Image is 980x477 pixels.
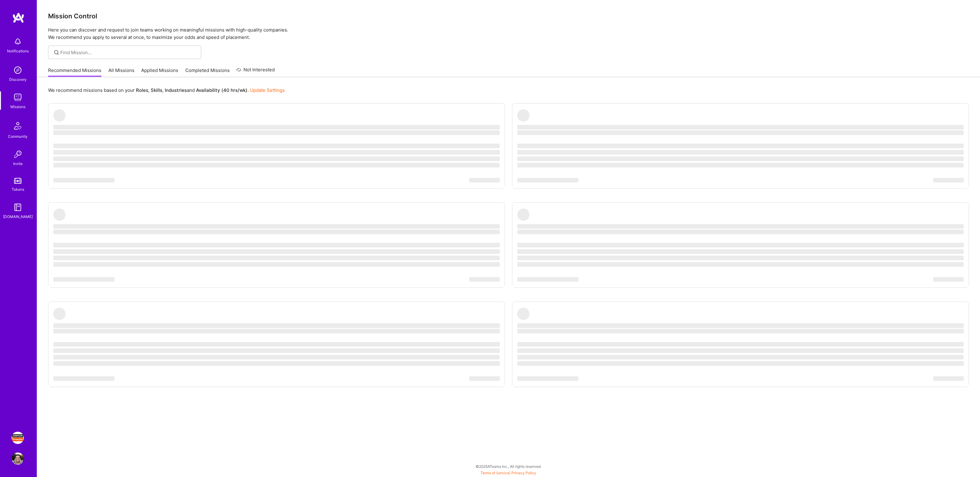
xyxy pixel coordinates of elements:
[10,432,25,444] a: Simpson Strong-Tie: Product Manager
[48,26,969,41] p: Here you can discover and request to join teams working on meaningful missions with high-quality ...
[165,87,187,93] b: Industries
[12,453,24,465] img: User Avatar
[12,201,24,213] img: guide book
[12,36,24,48] img: bell
[185,67,230,77] a: Completed Missions
[136,87,148,93] b: Roles
[48,67,101,77] a: Recommended Missions
[48,12,969,20] h3: Mission Control
[53,49,60,56] i: icon SearchGrey
[3,213,33,220] div: [DOMAIN_NAME]
[60,49,197,56] input: Find Mission...
[481,471,536,475] span: |
[481,471,509,475] a: Terms of Service
[13,160,23,167] div: Invite
[48,87,285,93] p: We recommend missions based on your , , and .
[250,87,285,93] a: Update Settings
[12,148,24,160] img: Invite
[12,432,24,444] img: Simpson Strong-Tie: Product Manager
[12,64,24,76] img: discovery
[10,453,25,465] a: User Avatar
[108,67,134,77] a: All Missions
[151,87,162,93] b: Skills
[12,91,24,103] img: teamwork
[8,133,28,140] div: Community
[511,471,536,475] a: Privacy Policy
[12,12,24,23] img: logo
[9,76,27,83] div: Discovery
[236,66,275,77] a: Not Interested
[12,186,24,193] div: Tokens
[141,67,178,77] a: Applied Missions
[7,48,29,54] div: Notifications
[10,118,25,133] img: Community
[196,87,247,93] b: Availability (40 hrs/wk)
[37,459,980,474] div: © 2025 ATeams Inc., All rights reserved.
[10,103,25,110] div: Missions
[14,178,21,184] img: tokens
